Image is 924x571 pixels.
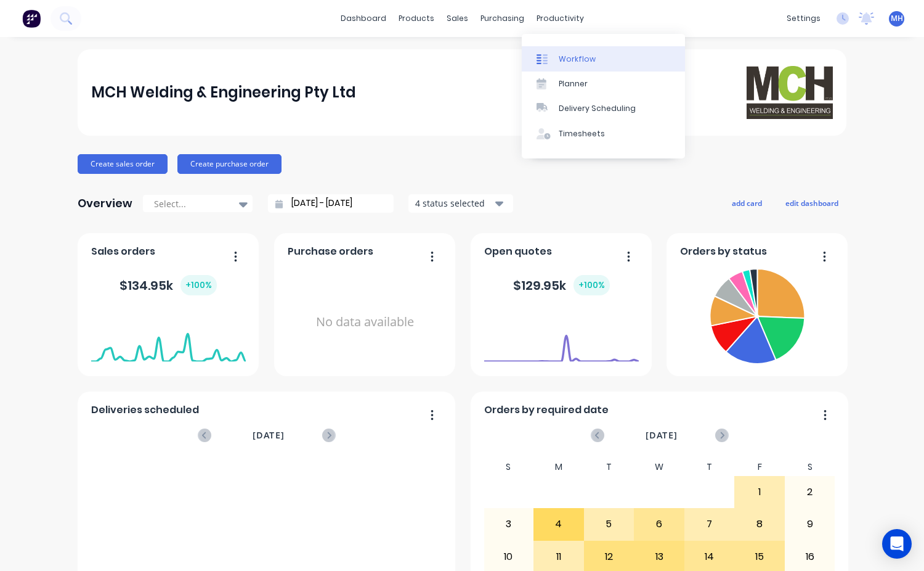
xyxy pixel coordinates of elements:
div: + 100 % [180,275,217,295]
div: T [584,458,634,476]
div: T [684,458,735,476]
div: S [785,458,835,476]
button: Create sales order [78,154,168,174]
button: add card [724,195,770,211]
div: $ 134.95k [120,275,217,295]
div: + 100 % [573,275,610,295]
div: 7 [685,509,734,540]
span: Orders by status [680,244,767,259]
a: dashboard [334,9,392,28]
div: productivity [530,9,590,28]
div: Timesheets [559,128,605,139]
a: Timesheets [522,121,685,146]
div: M [533,458,584,476]
div: $ 129.95k [513,275,610,295]
a: Workflow [522,46,685,71]
button: 4 status selected [408,194,513,213]
div: 4 [534,509,583,540]
div: Planner [559,78,588,89]
img: MCH Welding & Engineering Pty Ltd [747,66,833,118]
span: MH [891,13,903,24]
button: edit dashboard [777,195,846,211]
div: 8 [735,509,784,540]
a: Delivery Scheduling [522,96,685,121]
div: sales [440,9,474,28]
span: [DATE] [646,429,678,442]
span: [DATE] [253,429,285,442]
div: 9 [785,509,835,540]
span: Open quotes [484,244,552,259]
a: Planner [522,72,685,96]
div: 2 [785,477,835,507]
div: F [734,458,785,476]
span: Purchase orders [288,244,373,259]
div: W [634,458,684,476]
div: purchasing [474,9,530,28]
span: Sales orders [91,244,155,259]
div: 3 [484,509,533,540]
button: Create purchase order [177,154,282,174]
div: products [392,9,440,28]
div: S [484,458,534,476]
div: 1 [735,477,784,507]
span: Deliveries scheduled [91,403,199,417]
div: Workflow [559,54,596,65]
div: Overview [78,191,132,216]
div: No data available [288,264,442,380]
div: 4 status selected [415,197,493,210]
img: Factory [22,9,41,28]
div: settings [780,9,827,28]
div: MCH Welding & Engineering Pty Ltd [91,80,356,105]
div: Open Intercom Messenger [882,529,912,559]
div: 5 [585,509,634,540]
div: Delivery Scheduling [559,103,636,114]
div: 6 [634,509,684,540]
